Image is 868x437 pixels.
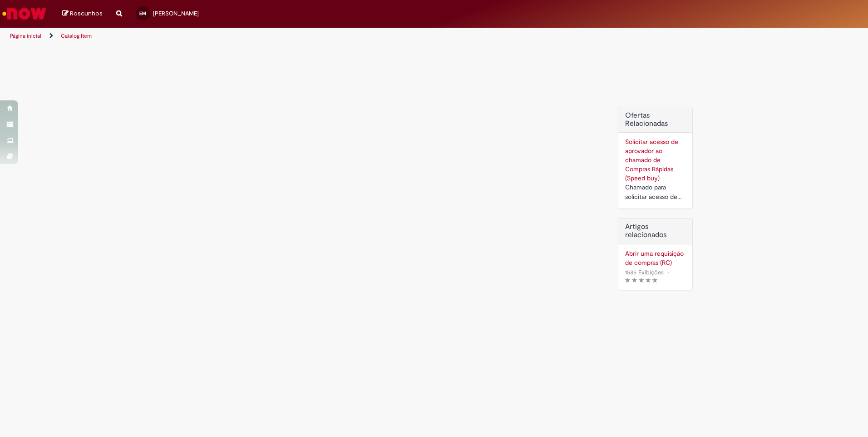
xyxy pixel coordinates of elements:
[625,249,686,267] a: Abrir uma requisição de compras (RC)
[139,10,146,16] span: EM
[153,10,199,17] span: [PERSON_NAME]
[625,268,664,276] span: 1585 Exibições
[625,183,686,202] div: Chamado para solicitar acesso de aprovador ao ticket de Speed buy
[7,28,572,45] ul: Trilhas de página
[70,9,103,18] span: Rascunhos
[1,5,48,23] img: ServiceNow
[625,112,686,128] h2: Ofertas Relacionadas
[625,138,678,182] a: Solicitar acesso de aprovador ao chamado de Compras Rápidas (Speed buy)
[618,107,693,209] div: Ofertas Relacionadas
[10,32,41,40] a: Página inicial
[666,266,671,278] span: •
[61,32,92,40] a: Catalog Item
[62,10,103,18] a: Rascunhos
[625,223,686,239] h3: Artigos relacionados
